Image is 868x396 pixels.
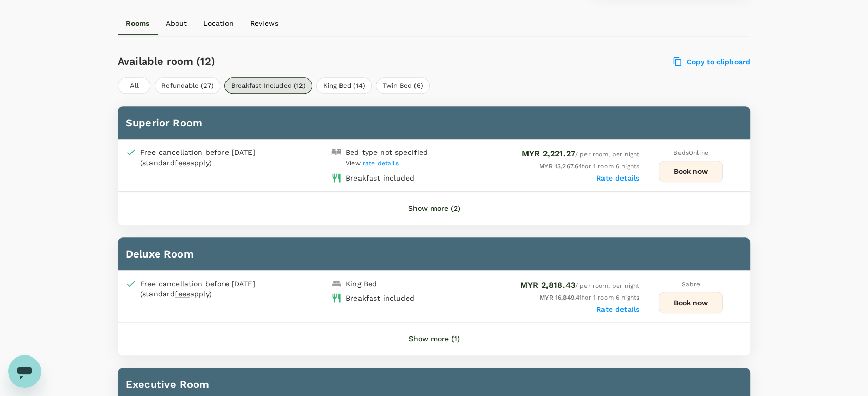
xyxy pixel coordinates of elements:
p: Reviews [250,18,278,28]
button: Twin Bed (6) [376,77,430,94]
span: BedsOnline [673,149,708,156]
img: double-bed-icon [331,147,342,157]
span: View [346,160,399,167]
p: Rooms [126,18,149,28]
h6: Deluxe Room [126,246,742,262]
p: Location [203,18,234,28]
button: Show more (2) [394,196,475,221]
div: Free cancellation before [DATE] (standard apply) [140,279,279,299]
h6: Available room (12) [118,53,485,69]
div: Breakfast included [346,293,414,303]
div: King Bed [346,279,377,289]
span: fees [175,290,190,298]
span: MYR 2,221.27 [522,149,575,159]
div: Bed type not specified [346,147,428,157]
span: rate details [363,160,399,167]
span: / per room, per night [520,282,639,289]
button: Book now [659,292,723,313]
span: Sabre [682,281,700,288]
span: MYR 16,849.41 [540,294,582,301]
div: Free cancellation before [DATE] (standard apply) [140,147,279,168]
span: fees [175,159,190,167]
span: / per room, per night [522,151,639,158]
iframe: Button to launch messaging window [8,355,41,388]
p: About [166,18,187,28]
button: All [118,77,150,94]
span: for 1 room 6 nights [540,294,639,301]
button: Show more (1) [394,327,474,351]
button: Book now [659,161,723,182]
label: Rate details [596,305,639,313]
label: Rate details [596,174,639,182]
div: Breakfast included [346,173,414,183]
img: king-bed-icon [331,279,342,289]
h6: Executive Room [126,376,742,392]
span: MYR 13,267.64 [539,163,582,170]
button: Refundable (27) [155,77,220,94]
label: Copy to clipboard [674,57,750,66]
button: King Bed (14) [316,77,372,94]
h6: Superior Room [126,114,742,131]
span: for 1 room 6 nights [539,163,639,170]
span: MYR 2,818.43 [520,280,575,290]
button: Breakfast Included (12) [224,77,312,94]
